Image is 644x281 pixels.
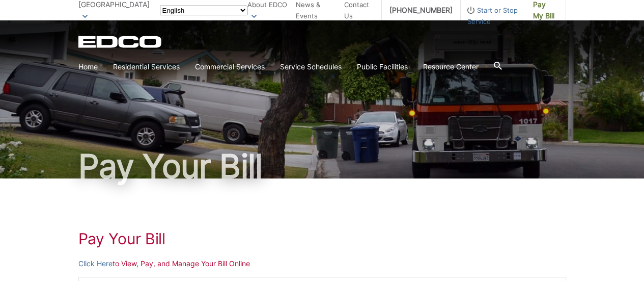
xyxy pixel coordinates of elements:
[160,6,247,15] select: Select a language
[195,61,265,72] a: Commercial Services
[78,150,566,183] h1: Pay Your Bill
[78,258,566,269] p: to View, Pay, and Manage Your Bill Online
[357,61,408,72] a: Public Facilities
[78,258,113,269] a: Click Here
[423,61,479,72] a: Resource Center
[78,229,566,248] h1: Pay Your Bill
[280,61,342,72] a: Service Schedules
[78,36,163,48] a: EDCD logo. Return to the homepage.
[113,61,180,72] a: Residential Services
[78,61,98,72] a: Home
